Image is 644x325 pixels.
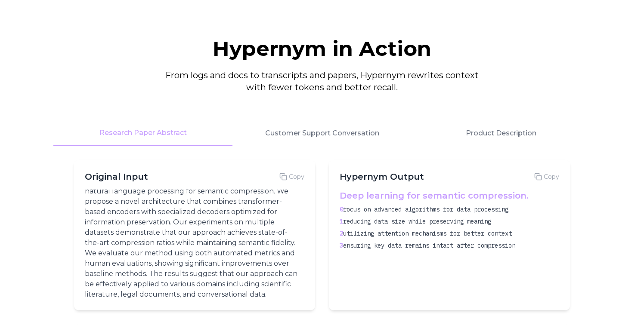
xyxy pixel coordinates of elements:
[412,121,591,146] button: Product Description
[340,190,556,202] h4: Deep learning for semantic compression.
[343,218,491,225] span: reducing data size while preserving meaning
[279,172,304,181] button: Copy
[343,230,512,237] span: utilizing attention mechanisms for better context
[157,69,487,93] p: From logs and docs to transcripts and papers, Hypernym rewrites context with fewer tokens and bet...
[53,121,232,146] button: Research Paper Abstract
[340,171,424,183] h3: Hypernym Output
[53,38,591,59] h2: Hypernym in Action
[343,205,508,213] span: focus on advanced algorithms for data processing
[232,121,412,146] button: Customer Support Conversation
[340,218,343,225] span: 1
[343,242,515,249] span: ensuring key data remains intact after compression
[85,171,148,183] h3: Original Input
[544,172,559,181] span: Copy
[85,176,301,300] p: This paper explores the intersection of deep learning and natural language processing for semanti...
[534,172,559,181] button: Copy
[340,230,343,237] span: 2
[340,205,343,213] span: 0
[340,242,343,249] span: 3
[289,172,304,181] span: Copy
